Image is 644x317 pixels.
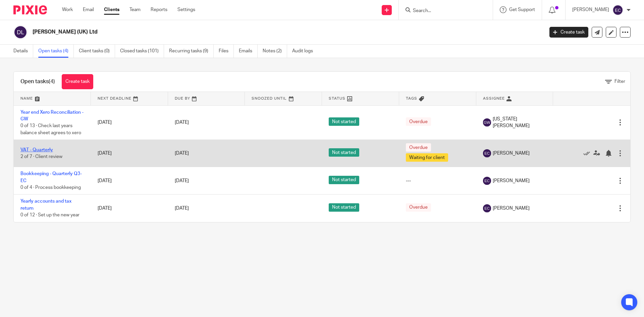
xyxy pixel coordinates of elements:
[169,45,214,58] a: Recurring tasks (9)
[483,149,491,157] img: svg%3E
[20,185,81,190] span: 0 of 4 · Process bookkeeping
[20,213,79,217] span: 0 of 12 · Set up the new year
[33,29,438,36] h2: [PERSON_NAME] (UK) Ltd
[104,6,119,13] a: Clients
[509,7,535,12] span: Get Support
[49,79,55,84] span: (4)
[62,74,93,89] a: Create task
[20,123,81,135] span: 0 of 13 · Check last years balance sheet agrees to xero
[483,177,491,185] img: svg%3E
[329,117,359,126] span: Not started
[91,105,168,140] td: [DATE]
[406,177,470,184] div: ---
[91,140,168,167] td: [DATE]
[483,118,491,126] img: svg%3E
[20,199,71,210] a: Yearly accounts and tax return
[263,45,287,58] a: Notes (2)
[483,204,491,212] img: svg%3E
[493,116,547,129] span: [US_STATE][PERSON_NAME]
[612,5,623,15] img: svg%3E
[79,45,115,58] a: Client tasks (0)
[91,167,168,195] td: [DATE]
[406,203,431,212] span: Overdue
[151,6,167,13] a: Reports
[406,97,417,100] span: Tags
[219,45,234,58] a: Files
[91,195,168,222] td: [DATE]
[412,8,473,14] input: Search
[13,25,28,39] img: svg%3E
[175,178,189,183] span: [DATE]
[252,97,287,100] span: Snoozed Until
[329,203,359,212] span: Not started
[20,110,84,121] a: Year end Xero Reconciliation - GW
[20,154,62,159] span: 2 of 7 · Client review
[175,120,189,125] span: [DATE]
[20,148,53,152] a: VAT - Quarterly
[120,45,164,58] a: Closed tasks (101)
[239,45,258,58] a: Emails
[20,171,82,183] a: Bookkeeping - Quarterly Q3- EC
[13,45,33,58] a: Details
[493,177,530,184] span: [PERSON_NAME]
[406,143,431,152] span: Overdue
[329,176,359,184] span: Not started
[175,151,189,156] span: [DATE]
[493,150,530,157] span: [PERSON_NAME]
[406,153,448,162] span: Waiting for client
[549,27,588,38] a: Create task
[583,150,593,157] a: Mark as done
[13,5,47,14] img: Pixie
[493,205,530,212] span: [PERSON_NAME]
[62,6,73,13] a: Work
[177,6,195,13] a: Settings
[129,6,141,13] a: Team
[329,148,359,157] span: Not started
[614,79,625,84] span: Filter
[83,6,94,13] a: Email
[572,6,609,13] p: [PERSON_NAME]
[329,97,345,100] span: Status
[175,206,189,211] span: [DATE]
[292,45,318,58] a: Audit logs
[20,78,55,85] h1: Open tasks
[38,45,74,58] a: Open tasks (4)
[406,117,431,126] span: Overdue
